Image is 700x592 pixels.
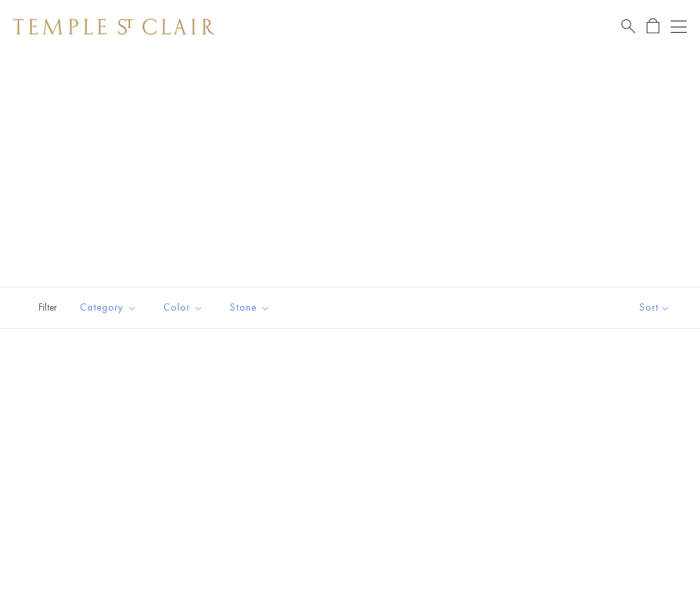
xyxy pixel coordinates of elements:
[157,299,213,316] span: Color
[73,299,147,316] span: Category
[223,299,280,316] span: Stone
[153,293,213,323] button: Color
[609,287,700,328] button: Show sort by
[220,293,280,323] button: Stone
[647,18,659,35] a: Open Shopping Bag
[671,19,687,35] button: Open navigation
[70,293,147,323] button: Category
[621,18,635,35] a: Search
[13,19,215,35] img: Temple St. Clair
